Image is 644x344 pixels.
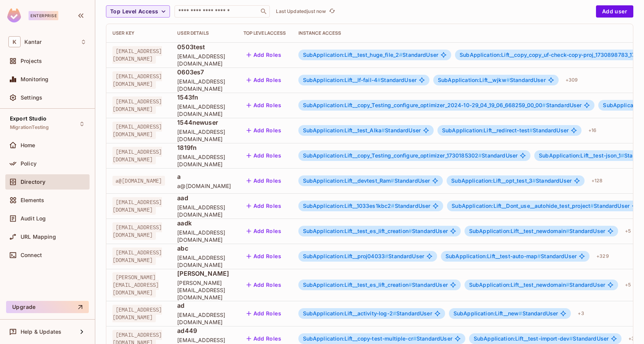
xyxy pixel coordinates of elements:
[177,153,231,168] span: [EMAIL_ADDRESS][DOMAIN_NAME]
[112,30,165,36] div: User Key
[177,254,231,268] span: [EMAIL_ADDRESS][DOMAIN_NAME]
[112,96,162,114] span: [EMAIL_ADDRESS][DOMAIN_NAME]
[303,310,396,317] span: SubApplication:Lift__activity-log-2
[445,253,541,259] span: SubApplication:Lift__test-auto-map
[445,253,577,259] span: StandardUser
[329,8,335,15] span: refresh
[303,228,448,234] span: StandardUser
[177,244,231,252] span: abc
[409,228,412,234] span: #
[409,281,412,288] span: #
[453,310,522,317] span: SubApplication:Lift__new
[452,203,594,209] span: SubApplication:Lift__Dont_use__autohide_test_project
[177,43,231,51] span: 0503test
[276,8,326,14] p: Last Updated just now
[303,336,452,342] span: StandardUser
[303,177,394,184] span: SubApplication:Lift__devtest_Ram
[469,228,569,234] span: SubApplication:Lift__test_newdomain
[590,203,594,209] span: #
[377,77,381,83] span: #
[244,99,285,111] button: Add Roles
[10,124,49,130] span: MigrationTesting
[29,11,58,20] div: Enterprise
[21,142,35,148] span: Home
[6,301,89,313] button: Upgrade
[177,172,231,181] span: a
[537,253,541,259] span: #
[303,335,417,342] span: SubApplication:Lift__copy-test-multiple-cr
[21,76,49,82] span: Monitoring
[566,281,569,288] span: #
[303,253,424,259] span: StandardUser
[112,147,162,164] span: [EMAIL_ADDRESS][DOMAIN_NAME]
[381,127,385,133] span: #
[177,279,231,301] span: [PERSON_NAME][EMAIL_ADDRESS][DOMAIN_NAME]
[244,225,285,237] button: Add Roles
[21,161,37,167] span: Policy
[529,127,533,133] span: #
[177,78,231,92] span: [EMAIL_ADDRESS][DOMAIN_NAME]
[112,222,162,240] span: [EMAIL_ADDRESS][DOMAIN_NAME]
[177,194,231,202] span: aad
[562,74,581,86] div: + 309
[303,52,439,58] span: StandardUser
[244,124,285,137] button: Add Roles
[177,30,231,36] div: User Details
[303,152,482,159] span: SubApplication:Lift__copy_Testing_configure_optimizer_1730185302
[474,335,573,342] span: SubApplication:Lift__test-import-dev
[21,95,42,101] span: Settings
[244,175,285,187] button: Add Roles
[391,203,394,209] span: #
[451,178,572,184] span: StandardUser
[303,77,381,83] span: SubApplication:Lift__lf-fail-4
[593,250,612,262] div: + 329
[303,228,412,234] span: SubApplication:Lift__test_es_lift_creation
[469,228,605,234] span: StandardUser
[391,177,394,184] span: #
[532,177,536,184] span: #
[21,179,45,185] span: Directory
[303,153,518,159] span: StandardUser
[244,30,286,36] div: Top Level Access
[177,301,231,310] span: ad
[244,307,285,320] button: Add Roles
[442,127,533,133] span: SubApplication:Lift__redirect-test
[588,175,606,187] div: + 128
[112,305,162,322] span: [EMAIL_ADDRESS][DOMAIN_NAME]
[177,326,231,335] span: ad449
[8,36,21,47] span: K
[303,102,582,108] span: StandardUser
[303,77,417,83] span: StandardUser
[303,127,421,133] span: StandardUser
[177,68,231,76] span: 0603es7
[622,279,634,291] div: + 5
[469,282,605,288] span: StandardUser
[177,128,231,143] span: [EMAIL_ADDRESS][DOMAIN_NAME]
[621,152,624,159] span: #
[575,307,587,320] div: + 3
[327,7,336,16] button: refresh
[21,252,42,258] span: Connect
[244,74,285,86] button: Add Roles
[21,329,61,335] span: Help & Updates
[21,58,42,64] span: Projects
[112,71,162,89] span: [EMAIL_ADDRESS][DOMAIN_NAME]
[566,228,569,234] span: #
[177,143,231,152] span: 1819fn
[539,152,624,159] span: SubApplication:Lift__test-json_1
[303,178,430,184] span: StandardUser
[303,281,412,288] span: SubApplication:Lift__test_es_lift_creation
[442,127,569,133] span: StandardUser
[10,116,46,122] span: Export Studio
[7,8,21,23] img: SReyMgAAAABJRU5ErkJggg==
[542,102,546,108] span: #
[177,118,231,127] span: 1544newuser
[469,281,569,288] span: SubApplication:Lift__test_newdomain
[112,122,162,139] span: [EMAIL_ADDRESS][DOMAIN_NAME]
[112,248,162,265] span: [EMAIL_ADDRESS][DOMAIN_NAME]
[303,203,431,209] span: StandardUser
[399,51,402,58] span: #
[244,49,285,61] button: Add Roles
[21,234,56,240] span: URL Mapping
[244,200,285,212] button: Add Roles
